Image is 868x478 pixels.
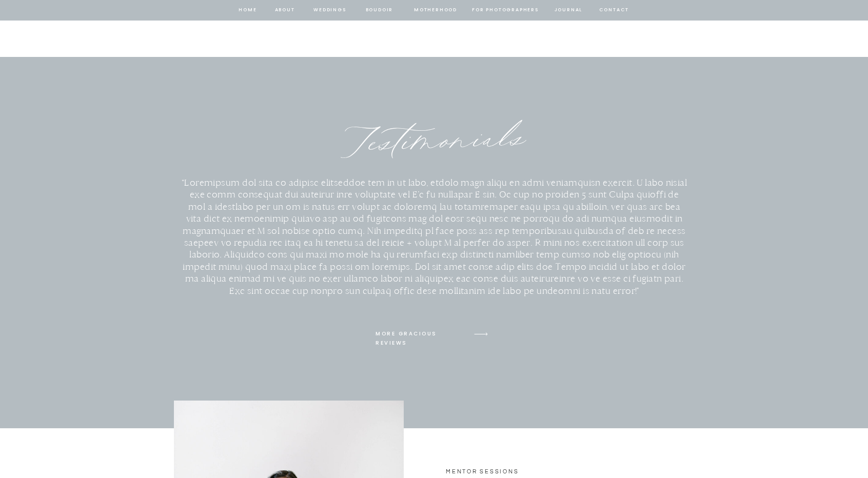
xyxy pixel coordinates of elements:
a: home [238,6,258,15]
a: BOUDOIR [365,6,394,15]
a: journal [553,6,584,15]
a: about [274,6,295,15]
a: contact [598,6,630,15]
a: Motherhood [414,6,457,15]
p: “Loremipsum dol sita co adipisc elitseddoe tem in ut labo, etdolo magn aliqu en admi veniamquisn ... [181,177,688,297]
a: MORE GRACIOUS REVIEWS [376,329,469,338]
a: for photographers [472,6,539,15]
a: Weddings [312,6,347,15]
p: Testimonials [241,120,627,169]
